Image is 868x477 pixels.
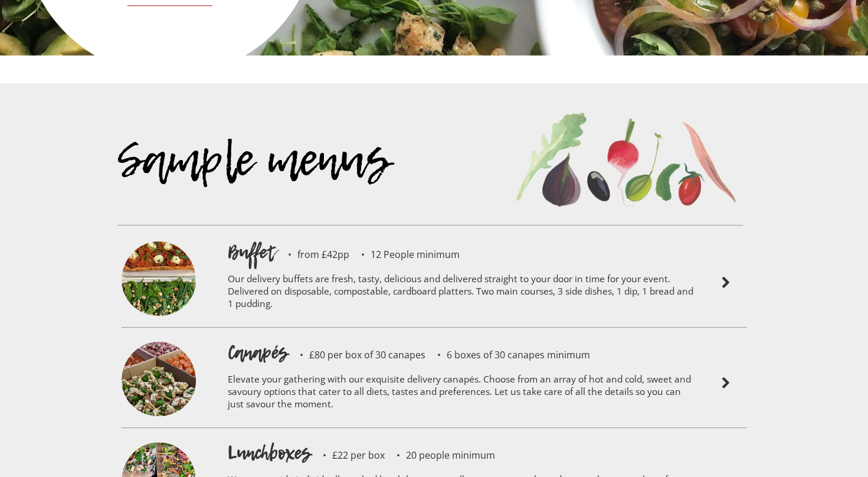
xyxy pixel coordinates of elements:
p: 20 people minimum [385,450,495,460]
p: £22 per box [311,450,385,460]
p: Elevate your gathering with our exquisite delivery canapés. Choose from an array of hot and cold,... [228,365,694,422]
p: from £42pp [276,250,349,259]
div: Sample menus [117,153,502,225]
p: 12 People minimum [349,250,460,259]
p: Our delivery buffets are fresh, tasty, delicious and delivered straight to your door in time for ... [228,265,694,321]
h1: Canapés [228,339,288,365]
p: 6 boxes of 30 canapes minimum [425,350,590,360]
p: £80 per box of 30 canapes [288,350,425,360]
h1: Lunchboxes [228,440,311,466]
